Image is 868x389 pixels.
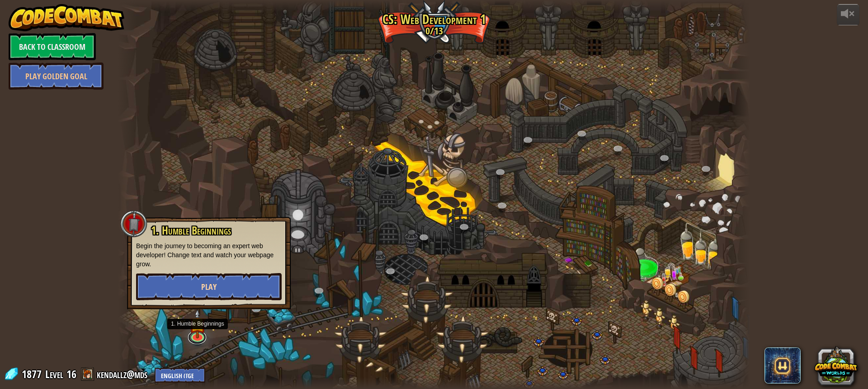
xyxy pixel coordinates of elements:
[45,367,63,382] span: Level
[151,223,231,238] span: 1. Humble Beginnings
[136,273,282,300] button: Play
[9,62,104,90] a: Play Golden Goal
[136,241,282,269] p: Begin the journey to becoming an expert web developer! Change text and watch your webpage grow.
[189,309,206,338] img: level-banner-started.png
[22,367,44,381] span: 1877
[837,4,859,25] button: Adjust volume
[97,367,150,381] a: kendallz@mds
[9,4,124,31] img: CodeCombat - Learn how to code by playing a game
[66,367,76,381] span: 16
[9,33,96,60] a: Back to Classroom
[201,281,217,293] span: Play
